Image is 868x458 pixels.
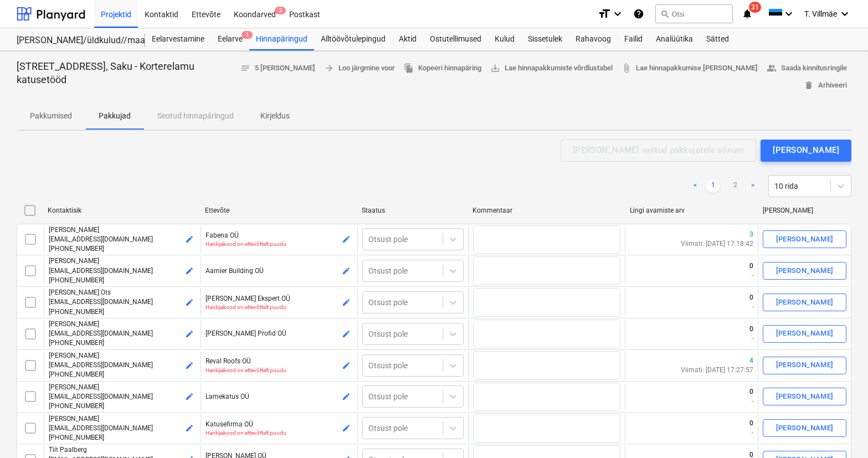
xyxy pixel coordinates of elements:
[49,256,196,266] p: [PERSON_NAME]
[749,271,753,280] p: -
[49,267,153,275] span: [EMAIL_ADDRESS][DOMAIN_NAME]
[749,2,761,13] span: 31
[206,357,353,366] p: Reval Roofs OÜ
[761,140,851,162] button: [PERSON_NAME]
[689,179,702,193] a: Previous page
[392,28,423,50] a: Aktid
[490,62,613,75] span: Lae hinnapakkumiste võrdlustabel
[49,288,196,297] p: [PERSON_NAME] Ots
[49,402,196,411] p: [PHONE_NUMBER]
[362,207,464,214] div: Staatus
[206,429,353,436] p: Hankijakood on ettevõttelt puudu
[342,361,351,370] span: edit
[242,31,253,39] span: 1
[763,294,846,311] button: [PERSON_NAME]
[49,383,196,392] p: [PERSON_NAME]
[49,370,196,379] p: [PHONE_NUMBER]
[49,244,196,254] p: [PHONE_NUMBER]
[49,393,153,400] span: [EMAIL_ADDRESS][DOMAIN_NAME]
[99,110,131,122] p: Pakkujad
[30,110,72,122] p: Pakkumised
[804,9,837,18] span: T. Villmäe
[314,28,392,50] a: Alltöövõtulepingud
[782,7,795,20] i: keyboard_arrow_down
[488,28,521,50] a: Kulud
[324,62,395,75] span: Loo järgmine voor
[17,35,132,47] div: [PERSON_NAME]/üldkulud//maatööd (2101817//2101766)
[569,28,618,50] a: Rahavoog
[742,7,753,20] i: notifications
[205,207,353,214] div: Ettevõte
[404,63,414,73] span: file_copy
[240,62,315,75] span: 5 [PERSON_NAME]
[49,433,196,442] p: [PHONE_NUMBER]
[746,179,759,193] a: Next page
[423,28,488,50] a: Ostutellimused
[490,63,500,73] span: save_alt
[342,392,351,401] span: edit
[776,265,834,277] div: [PERSON_NAME]
[404,62,481,75] span: Kopeeri hinnapäring
[611,7,624,20] i: keyboard_arrow_down
[763,262,846,280] button: [PERSON_NAME]
[618,28,649,50] a: Failid
[749,325,753,334] p: 0
[206,367,353,374] p: Hankijakood on ettevõttelt puudu
[700,28,736,50] a: Sätted
[49,330,153,337] span: [EMAIL_ADDRESS][DOMAIN_NAME]
[655,4,733,23] button: Otsi
[49,276,196,285] p: [PHONE_NUMBER]
[249,28,314,50] a: Hinnapäringud
[49,298,153,306] span: [EMAIL_ADDRESS][DOMAIN_NAME]
[521,28,569,50] div: Sissetulek
[206,420,353,429] p: Katusefirma OÜ
[617,60,762,77] a: Lae hinnapakkumise [PERSON_NAME]
[185,424,194,433] span: edit
[185,266,194,275] span: edit
[211,28,249,50] div: Eelarve
[211,28,249,50] a: Eelarve1
[749,334,753,343] p: -
[776,327,834,340] div: [PERSON_NAME]
[49,320,196,329] p: [PERSON_NAME]
[622,62,758,75] span: Lae hinnapakkumise [PERSON_NAME]
[49,424,153,432] span: [EMAIL_ADDRESS][DOMAIN_NAME]
[767,63,777,73] span: people_alt
[749,419,753,428] p: 0
[763,388,846,405] button: [PERSON_NAME]
[49,351,196,361] p: [PERSON_NAME]
[49,414,196,424] p: [PERSON_NAME]
[342,424,351,433] span: edit
[185,330,194,338] span: edit
[622,63,631,73] span: attach_file
[776,359,834,372] div: [PERSON_NAME]
[706,179,720,193] a: Page 1 is your current page
[185,235,194,244] span: edit
[49,307,196,317] p: [PHONE_NUMBER]
[633,7,644,20] i: Abikeskus
[776,422,834,435] div: [PERSON_NAME]
[206,392,353,402] p: Lamekatus OÜ
[649,28,700,50] a: Analüütika
[185,392,194,401] span: edit
[804,80,814,90] span: delete
[145,28,211,50] a: Eelarvestamine
[472,207,621,214] div: Kommentaar
[763,207,847,214] div: [PERSON_NAME]
[838,7,851,20] i: keyboard_arrow_down
[49,235,153,243] span: [EMAIL_ADDRESS][DOMAIN_NAME]
[342,298,351,307] span: edit
[681,239,753,249] p: Viimati: [DATE] 17:18:42
[320,60,399,77] button: Loo järgmine voor
[236,60,320,77] button: 5 [PERSON_NAME]
[776,296,834,309] div: [PERSON_NAME]
[185,361,194,370] span: edit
